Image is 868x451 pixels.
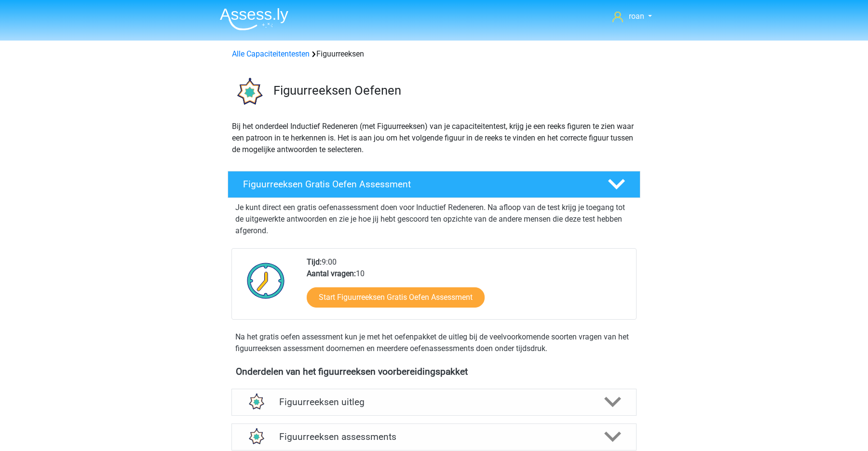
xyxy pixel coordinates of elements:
[228,48,640,60] div: Figuurreeksen
[231,331,637,354] div: Na het gratis oefen assessment kun je met het oefenpakket de uitleg bij de veelvoorkomende soorte...
[228,71,269,113] img: figuurreeksen
[279,396,589,408] h4: Figuurreeksen uitleg
[299,256,636,319] div: 9:00 10
[273,83,633,98] h3: Figuurreeksen Oefenen
[235,202,633,237] p: Je kunt direct een gratis oefenassessment doen voor Inductief Redeneren. Na afloop van de test kr...
[244,424,268,449] img: figuurreeksen assessments
[629,12,644,21] span: roan
[228,389,640,416] a: uitleg Figuurreeksen uitleg
[243,179,592,190] h4: Figuurreeksen Gratis Oefen Assessment
[244,390,268,414] img: figuurreeksen uitleg
[307,287,485,308] a: Start Figuurreeksen Gratis Oefen Assessment
[220,8,288,30] img: Assessly
[307,269,356,278] b: Aantal vragen:
[236,366,632,377] h4: Onderdelen van het figuurreeksen voorbereidingspakket
[232,121,636,155] p: Bij het onderdeel Inductief Redeneren (met Figuurreeksen) van je capaciteitentest, krijg je een r...
[307,257,322,267] b: Tijd:
[609,11,656,22] a: roan
[228,423,640,451] a: assessments Figuurreeksen assessments
[279,431,589,442] h4: Figuurreeksen assessments
[242,256,290,305] img: Klok
[224,171,644,198] a: Figuurreeksen Gratis Oefen Assessment
[232,49,310,58] a: Alle Capaciteitentesten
